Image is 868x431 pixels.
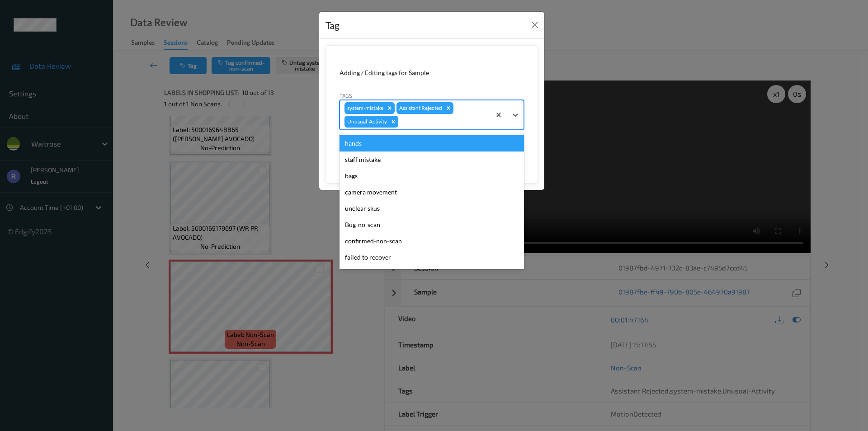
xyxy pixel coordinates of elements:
label: Tags [340,91,352,99]
div: hands [340,135,524,152]
div: Bug-no-scan [340,217,524,233]
div: Remove Assistant Rejected [443,102,453,114]
div: confirmed-non-scan [340,233,524,249]
div: failed to recover [340,249,524,265]
div: unclear skus [340,200,524,217]
div: product recovered [340,265,524,282]
button: Close [528,19,541,31]
div: Assistant Rejected [396,102,443,114]
div: system-mistake [344,102,385,114]
div: Remove Unusual-Activity [388,116,398,128]
div: Remove system-mistake [385,102,395,114]
div: camera movement [340,184,524,200]
div: staff mistake [340,152,524,168]
div: Tag [325,18,340,33]
div: Unusual-Activity [344,116,388,128]
div: bags [340,168,524,184]
div: Adding / Editing tags for Sample [340,68,524,77]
